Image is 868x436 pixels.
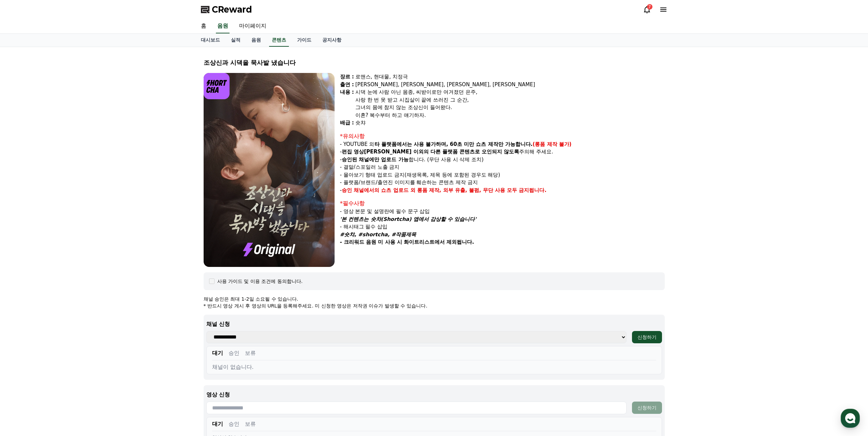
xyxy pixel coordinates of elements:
div: *유의사항 [340,132,665,140]
strong: (롱폼 제작 불가) [533,141,572,147]
p: - 플랫폼/브랜드/출연진 이미지를 훼손하는 콘텐츠 제작 금지 [340,179,665,186]
a: 콘텐츠 [269,34,289,47]
div: *필수사항 [340,199,665,208]
div: [PERSON_NAME], [PERSON_NAME], [PERSON_NAME], [PERSON_NAME] [355,81,665,89]
div: 7 [647,4,652,10]
div: 숏챠 [355,119,665,127]
button: 승인 [229,420,239,428]
div: 시댁 눈에 사람 아닌 몸종, 씨받이로만 여겨졌던 은주, [355,88,665,96]
div: 신청하기 [637,404,657,411]
p: 영상 신청 [206,391,662,399]
p: - [340,186,665,194]
a: 마이페이지 [234,19,272,33]
p: - 영상 본문 및 설명란에 필수 문구 삽입 [340,208,665,215]
button: 보류 [245,420,256,428]
div: 배급 : [340,119,354,127]
button: 대기 [212,420,223,428]
span: 설정 [105,226,114,232]
a: CReward [201,4,252,15]
a: 7 [643,5,651,14]
div: 사랑 한 번 못 받고 시집살이 끝에 쓰러진 그 순간, [355,96,665,104]
p: - YOUTUBE 외 [340,140,665,148]
p: - 해시태그 필수 삽입 [340,223,665,231]
div: 사용 가이드 및 이용 조건에 동의합니다. [217,278,303,285]
div: 이혼? 복수부터 하고 얘기하자. [355,111,665,119]
div: 내용 : [340,88,354,119]
button: 승인 [229,349,239,357]
strong: - 크리워드 음원 미 사용 시 화이트리스트에서 제외됩니다. [340,239,474,245]
strong: 승인 채널에서의 쇼츠 업로드 외 [342,187,415,193]
em: #숏챠, #shortcha, #작품제목 [340,231,416,238]
p: * 반드시 영상 게시 후 영상의 URL을 등록해주세요. 미 신청한 영상은 저작권 이슈가 발생할 수 있습니다. [204,302,665,309]
a: 대시보드 [195,34,225,47]
div: 로맨스, 현대물, 치정극 [355,73,665,81]
img: logo [204,73,230,99]
strong: 다른 플랫폼 콘텐츠로 오인되지 않도록 [430,149,519,155]
strong: 승인된 채널에만 업로드 가능 [342,156,409,163]
div: 그녀의 몸에 참지 않는 조상신이 들어왔다. [355,104,665,111]
p: - 몰아보기 형태 업로드 금지(재생목록, 제목 등에 포함된 경우도 해당) [340,171,665,179]
p: 채널 신청 [206,320,662,328]
button: 신청하기 [632,331,662,343]
button: 대기 [212,349,223,357]
p: - 결말/스포일러 노출 금지 [340,163,665,171]
a: 실적 [225,34,246,47]
span: CReward [212,4,252,15]
div: 조상신과 시댁을 묵사발 냈습니다 [204,58,665,67]
button: 신청하기 [632,402,662,414]
div: 출연 : [340,81,354,89]
span: 대화 [62,227,71,232]
span: 홈 [21,226,26,232]
a: 홈 [195,19,212,33]
div: 신청하기 [637,334,657,341]
a: 음원 [246,34,266,47]
button: 보류 [245,349,256,357]
em: '본 컨텐츠는 숏챠(Shortcha) 앱에서 감상할 수 있습니다' [340,216,476,222]
img: video [204,73,335,267]
a: 설정 [88,216,131,233]
p: - 주의해 주세요. [340,148,665,156]
p: - 합니다. (무단 사용 시 삭제 조치) [340,156,665,164]
strong: 타 플랫폼에서는 사용 불가하며, 60초 미만 쇼츠 제작만 가능합니다. [374,141,533,147]
strong: 편집 영상[PERSON_NAME] 이외의 [342,149,429,155]
p: 채널 승인은 최대 1-2일 소요될 수 있습니다. [204,296,665,302]
a: 홈 [2,216,45,233]
strong: 롱폼 제작, 외부 유출, 불펌, 무단 사용 모두 금지됩니다. [417,187,547,193]
a: 대화 [45,216,88,233]
a: 공지사항 [317,34,347,47]
div: 채널이 없습니다. [212,363,656,371]
a: 음원 [216,19,230,33]
div: 장르 : [340,73,354,81]
a: 가이드 [292,34,317,47]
